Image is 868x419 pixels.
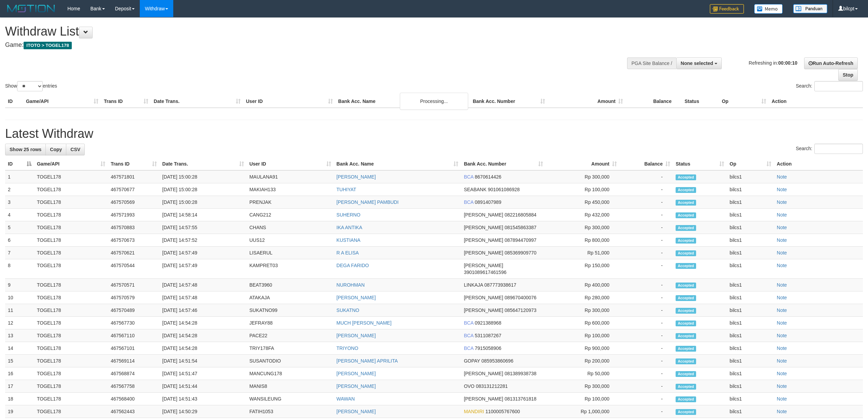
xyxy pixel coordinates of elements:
[620,196,673,209] td: -
[814,81,863,91] input: Search:
[34,380,108,393] td: TOGEL178
[108,247,160,259] td: 467570621
[34,221,108,234] td: TOGEL178
[475,320,501,326] span: Copy 0921388968 to clipboard
[5,329,34,342] td: 13
[777,225,787,230] a: Note
[160,393,247,405] td: [DATE] 14:51:43
[243,95,336,108] th: User ID
[749,60,797,65] span: Refreshing in:
[620,158,673,170] th: Balance: activate to sort column ascending
[108,183,160,196] td: 467570677
[34,209,108,221] td: TOGEL178
[546,158,620,170] th: Amount: activate to sort column ascending
[160,329,247,342] td: [DATE] 14:54:28
[34,170,108,183] td: TOGEL178
[777,212,787,218] a: Note
[777,237,787,243] a: Note
[160,234,247,247] td: [DATE] 14:57:52
[5,380,34,393] td: 17
[247,405,334,418] td: FATIH1053
[777,282,787,288] a: Note
[464,270,506,275] span: Copy 3901089617461596 to clipboard
[247,329,334,342] td: PACE22
[778,60,797,65] strong: 00:00:10
[247,209,334,221] td: CANG212
[504,371,536,376] span: Copy 081389938738 to clipboard
[546,342,620,355] td: Rp 900,000
[108,196,160,209] td: 467570569
[108,234,160,247] td: 467570673
[620,393,673,405] td: -
[546,221,620,234] td: Rp 300,000
[247,380,334,393] td: MANIS8
[70,147,80,152] span: CSV
[804,57,858,69] a: Run Auto-Refresh
[754,4,783,14] img: Button%20Memo.svg
[247,367,334,380] td: MANCUNG178
[5,183,34,196] td: 2
[620,405,673,418] td: -
[151,95,243,108] th: Date Trans.
[676,57,722,69] button: None selected
[620,304,673,317] td: -
[108,329,160,342] td: 467567110
[676,384,696,390] span: Accepted
[676,174,696,180] span: Accepted
[777,409,787,414] a: Note
[337,174,376,180] a: [PERSON_NAME]
[5,158,34,170] th: ID: activate to sort column descending
[620,355,673,367] td: -
[546,291,620,304] td: Rp 280,000
[482,358,513,364] span: Copy 085953860696 to clipboard
[620,221,673,234] td: -
[464,371,503,376] span: [PERSON_NAME]
[676,320,696,326] span: Accepted
[337,409,376,414] a: [PERSON_NAME]
[337,212,361,218] a: SUHERNO
[160,196,247,209] td: [DATE] 15:00:28
[484,282,516,288] span: Copy 087773938617 to clipboard
[727,196,774,209] td: bilcs1
[337,396,355,402] a: WAWAN
[727,405,774,418] td: bilcs1
[5,247,34,259] td: 7
[777,396,787,402] a: Note
[337,263,369,268] a: DEGA FARIDO
[676,225,696,231] span: Accepted
[777,383,787,389] a: Note
[5,170,34,183] td: 1
[5,279,34,291] td: 9
[620,183,673,196] td: -
[475,199,501,205] span: Copy 0891407989 to clipboard
[34,234,108,247] td: TOGEL178
[620,209,673,221] td: -
[400,93,468,110] div: Processing...
[464,295,503,300] span: [PERSON_NAME]
[247,342,334,355] td: TRIY178FA
[247,279,334,291] td: BEAT3960
[108,405,160,418] td: 467562443
[247,247,334,259] td: LISAERUL
[620,317,673,329] td: -
[5,25,572,38] h1: Withdraw List
[546,405,620,418] td: Rp 1,000,000
[620,234,673,247] td: -
[247,291,334,304] td: ATAKAJA
[247,183,334,196] td: MAKIAH133
[108,158,160,170] th: Trans ID: activate to sort column ascending
[727,279,774,291] td: bilcs1
[337,199,399,205] a: [PERSON_NAME] PAMBUDI
[34,367,108,380] td: TOGEL178
[247,355,334,367] td: SUSANTODIO
[5,234,34,247] td: 6
[461,158,546,170] th: Bank Acc. Number: activate to sort column ascending
[620,279,673,291] td: -
[777,345,787,351] a: Note
[546,329,620,342] td: Rp 100,000
[774,158,863,170] th: Action
[464,225,503,230] span: [PERSON_NAME]
[464,333,473,338] span: BCA
[160,183,247,196] td: [DATE] 15:00:28
[727,380,774,393] td: bilcs1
